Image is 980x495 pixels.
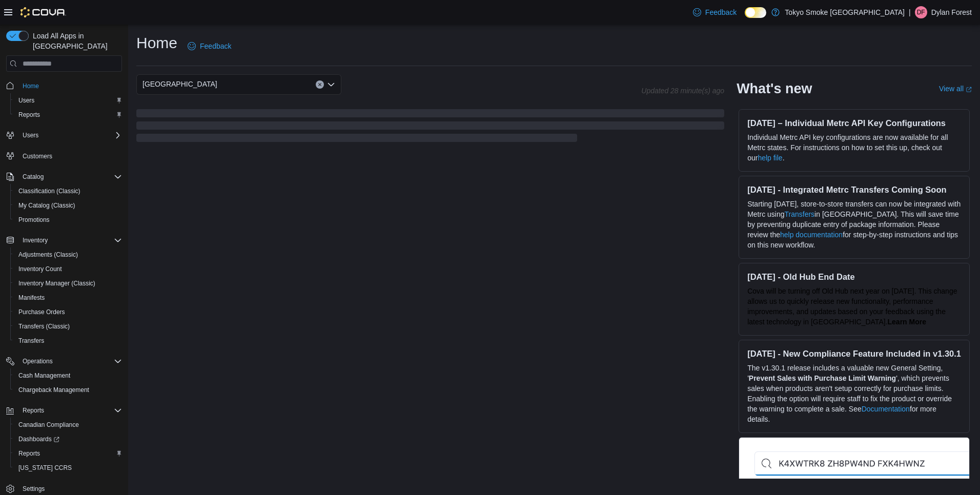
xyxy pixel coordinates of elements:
[18,404,48,417] button: Reports
[641,87,724,95] p: Updated 28 minute(s) ago
[689,2,741,23] a: Feedback
[10,461,126,475] button: [US_STATE] CCRS
[10,262,126,276] button: Inventory Count
[14,94,38,107] a: Users
[23,173,44,181] span: Catalog
[18,294,45,302] span: Manifests
[14,384,122,396] span: Chargeback Management
[18,322,70,331] span: Transfers (Classic)
[23,406,44,415] span: Reports
[10,198,126,213] button: My Catalog (Classic)
[21,7,66,17] img: Cova
[14,419,122,431] span: Canadian Compliance
[18,386,89,394] span: Chargeback Management
[10,446,126,461] button: Reports
[23,82,39,90] span: Home
[747,132,961,163] p: Individual Metrc API key configurations are now available for all Metrc states. For instructions ...
[23,357,53,365] span: Operations
[758,154,782,162] a: help file
[18,404,122,417] span: Reports
[14,277,122,290] span: Inventory Manager (Classic)
[18,435,59,443] span: Dashboards
[14,419,83,431] a: Canadian Compliance
[18,171,122,183] span: Catalog
[2,149,126,163] button: Customers
[18,129,43,141] button: Users
[23,131,38,139] span: Users
[14,320,74,333] a: Transfers (Classic)
[888,318,926,326] a: Learn More
[747,184,961,195] h3: [DATE] - Integrated Metrc Transfers Coming Soon
[10,276,126,291] button: Inventory Manager (Classic)
[14,214,54,226] a: Promotions
[18,150,56,162] a: Customers
[862,405,910,413] a: Documentation
[14,109,44,121] a: Reports
[18,96,34,105] span: Users
[10,418,126,432] button: Canadian Compliance
[200,41,231,51] span: Feedback
[18,201,75,210] span: My Catalog (Classic)
[14,433,64,445] a: Dashboards
[18,80,43,92] a: Home
[14,292,49,304] a: Manifests
[14,384,93,396] a: Chargeback Management
[14,185,85,197] a: Classification (Classic)
[14,369,122,382] span: Cash Management
[18,482,122,495] span: Settings
[10,247,126,262] button: Adjustments (Classic)
[18,129,122,141] span: Users
[931,6,972,18] p: Dylan Forest
[316,80,324,89] button: Clear input
[14,199,122,212] span: My Catalog (Classic)
[10,334,126,348] button: Transfers
[747,348,961,359] h3: [DATE] - New Compliance Feature Included in v1.30.1
[18,449,40,458] span: Reports
[18,421,79,429] span: Canadian Compliance
[780,231,843,239] a: help documentation
[18,111,40,119] span: Reports
[18,171,48,183] button: Catalog
[14,109,122,121] span: Reports
[747,199,961,250] p: Starting [DATE], store-to-store transfers can now be integrated with Metrc using in [GEOGRAPHIC_D...
[14,185,122,197] span: Classification (Classic)
[747,363,961,424] p: The v1.30.1 release includes a valuable new General Setting, ' ', which prevents sales when produ...
[18,337,44,345] span: Transfers
[18,464,72,472] span: [US_STATE] CCRS
[18,483,49,495] a: Settings
[14,199,79,212] a: My Catalog (Classic)
[10,319,126,334] button: Transfers (Classic)
[327,80,335,89] button: Open list of options
[18,265,62,273] span: Inventory Count
[29,31,122,51] span: Load All Apps in [GEOGRAPHIC_DATA]
[14,277,99,290] a: Inventory Manager (Classic)
[14,462,76,474] a: [US_STATE] CCRS
[18,79,122,92] span: Home
[14,306,122,318] span: Purchase Orders
[23,236,48,244] span: Inventory
[14,447,122,460] span: Reports
[14,433,122,445] span: Dashboards
[2,233,126,247] button: Inventory
[14,335,122,347] span: Transfers
[749,374,896,382] strong: Prevent Sales with Purchase Limit Warning
[136,33,177,53] h1: Home
[136,111,724,144] span: Loading
[10,305,126,319] button: Purchase Orders
[917,6,925,18] span: DF
[18,355,122,367] span: Operations
[10,213,126,227] button: Promotions
[14,94,122,107] span: Users
[18,251,78,259] span: Adjustments (Classic)
[18,187,80,195] span: Classification (Classic)
[2,78,126,93] button: Home
[18,372,70,380] span: Cash Management
[10,184,126,198] button: Classification (Classic)
[18,355,57,367] button: Operations
[14,447,44,460] a: Reports
[915,6,927,18] div: Dylan Forest
[142,78,217,90] span: [GEOGRAPHIC_DATA]
[14,263,122,275] span: Inventory Count
[2,128,126,142] button: Users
